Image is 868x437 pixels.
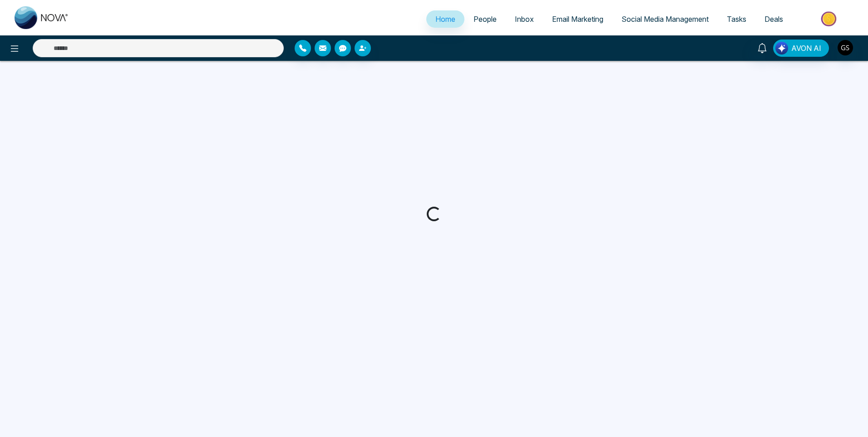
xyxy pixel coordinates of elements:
button: AVON AI [773,40,829,57]
span: Deals [764,15,783,24]
a: Social Media Management [612,10,718,28]
a: Email Marketing [543,10,612,28]
span: Email Marketing [552,15,603,24]
span: Social Media Management [621,15,709,24]
span: AVON AI [791,43,821,54]
span: People [473,15,497,24]
img: User Avatar [838,40,853,55]
img: Nova CRM Logo [15,6,69,29]
span: Tasks [727,15,746,24]
a: Deals [755,10,792,28]
span: Home [435,15,455,24]
a: Inbox [506,10,543,28]
a: Home [426,10,464,28]
img: Lead Flow [775,42,788,55]
a: People [464,10,506,28]
img: Market-place.gif [797,9,863,29]
a: Tasks [718,10,755,28]
span: Inbox [515,15,534,24]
